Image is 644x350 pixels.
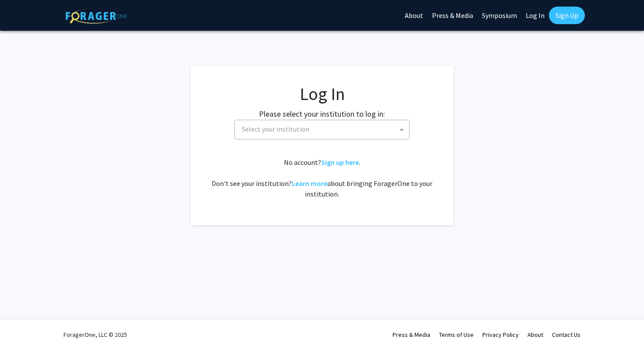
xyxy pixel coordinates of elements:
[527,331,543,339] a: About
[208,83,436,104] h1: Log In
[64,319,127,350] div: ForagerOne, LLC © 2025
[66,8,127,24] img: ForagerOne Logo
[393,331,430,339] a: Press & Media
[238,120,409,138] span: Select your institution
[234,120,410,139] span: Select your institution
[321,158,359,167] a: Sign up here
[552,331,580,339] a: Contact Us
[482,331,519,339] a: Privacy Policy
[208,157,436,199] div: No account? . Don't see your institution? about bringing ForagerOne to your institution.
[259,108,385,120] label: Please select your institution to log in:
[292,179,327,188] a: Learn more about bringing ForagerOne to your institution
[439,331,474,339] a: Terms of Use
[549,7,585,24] a: Sign Up
[242,125,309,133] span: Select your institution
